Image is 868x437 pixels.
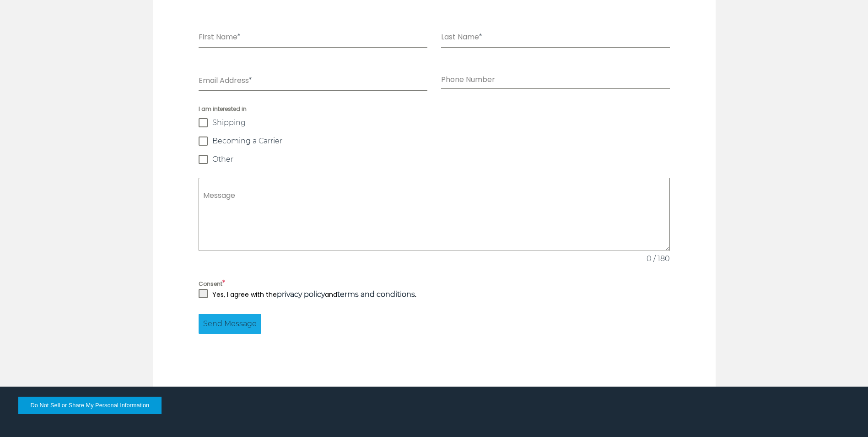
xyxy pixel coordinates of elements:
a: privacy policy [277,290,325,299]
label: Consent [199,278,670,289]
span: Send Message [203,318,257,329]
span: I am interested in [199,104,670,114]
p: Yes, I agree with the and [212,289,416,300]
label: Shipping [199,118,670,127]
label: Other [199,155,670,164]
span: Becoming a Carrier [212,137,282,146]
iframe: Chat Widget [663,69,868,437]
button: Do Not Sell or Share My Personal Information [18,397,162,414]
button: Send Message [199,314,261,334]
span: Shipping [212,118,246,127]
label: Becoming a Carrier [199,137,670,146]
span: Other [212,155,233,164]
a: terms and conditions [337,290,415,299]
span: 0 / 180 [647,253,670,264]
strong: . [337,290,416,299]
